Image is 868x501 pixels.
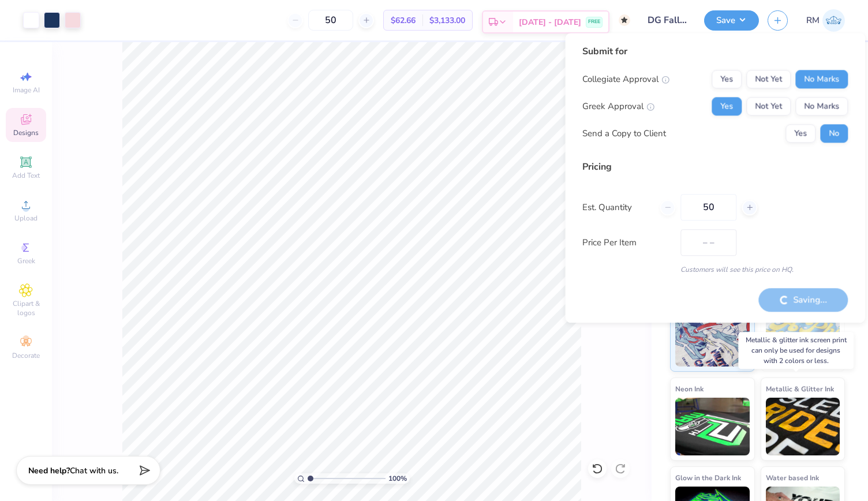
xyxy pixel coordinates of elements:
[582,201,651,214] label: Est. Quantity
[639,9,695,32] input: Untitled Design
[12,351,40,360] span: Decorate
[766,472,819,484] span: Water based Ink
[17,256,35,266] span: Greek
[766,383,834,395] span: Metallic & Glitter Ink
[70,465,118,476] span: Chat with us.
[680,194,736,220] input: – –
[391,14,416,27] span: $62.66
[704,10,759,31] button: Save
[582,73,669,86] div: Collegiate Approval
[588,18,600,26] span: FREE
[766,398,840,455] img: Metallic & Glitter Ink
[675,398,750,455] img: Neon Ink
[806,9,845,32] a: RM
[746,97,791,115] button: Not Yet
[13,85,40,95] span: Image AI
[28,465,70,476] strong: Need help?
[582,44,848,58] div: Submit for
[675,383,704,395] span: Neon Ink
[712,97,742,115] button: Yes
[795,70,848,88] button: No Marks
[582,160,848,174] div: Pricing
[746,70,791,88] button: Not Yet
[738,332,854,369] div: Metallic & glitter ink screen print can only be used for designs with 2 colors or less.
[675,472,741,484] span: Glow in the Dark Ink
[675,309,750,367] img: Standard
[519,16,581,28] span: [DATE] - [DATE]
[12,171,40,180] span: Add Text
[6,299,46,317] span: Clipart & logos
[429,14,465,27] span: $3,133.00
[13,128,39,137] span: Designs
[14,214,38,223] span: Upload
[388,473,407,484] span: 100 %
[582,127,666,140] div: Send a Copy to Client
[582,264,848,275] div: Customers will see this price on HQ.
[712,70,742,88] button: Yes
[785,124,815,143] button: Yes
[822,9,845,32] img: Raffaela Manoy
[582,236,672,249] label: Price Per Item
[795,97,848,115] button: No Marks
[308,10,353,31] input: – –
[582,100,654,113] div: Greek Approval
[820,124,848,143] button: No
[806,14,820,27] span: RM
